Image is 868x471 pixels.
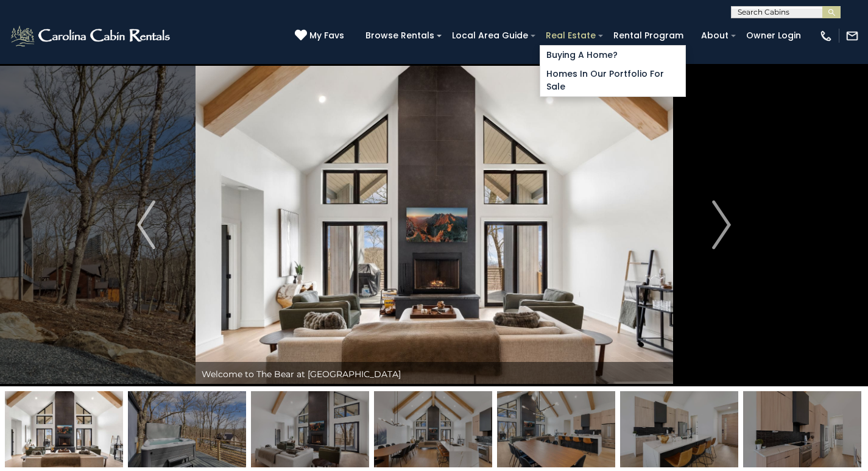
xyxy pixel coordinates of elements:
a: About [695,26,735,45]
img: 166099336 [374,391,492,467]
a: Browse Rentals [359,26,440,45]
a: My Favs [295,29,347,43]
a: Rental Program [607,26,690,45]
img: 166099329 [5,391,123,467]
img: arrow [137,200,155,249]
button: Previous [97,63,196,386]
img: phone-regular-white.png [819,29,833,43]
img: White-1-2.png [9,24,174,48]
a: Owner Login [740,26,807,45]
img: 166099335 [497,391,615,467]
a: Real Estate [540,26,602,45]
img: 166099337 [620,391,738,467]
img: 166099339 [743,391,861,467]
div: Welcome to The Bear at [GEOGRAPHIC_DATA] [196,362,673,386]
a: Buying A Home? [540,46,685,65]
button: Next [672,63,771,386]
span: My Favs [309,29,344,42]
a: Local Area Guide [446,26,534,45]
img: mail-regular-white.png [845,29,859,43]
img: arrow [713,200,731,249]
img: 166099331 [251,391,369,467]
a: Homes in Our Portfolio For Sale [540,65,685,96]
img: 166099354 [128,391,246,467]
